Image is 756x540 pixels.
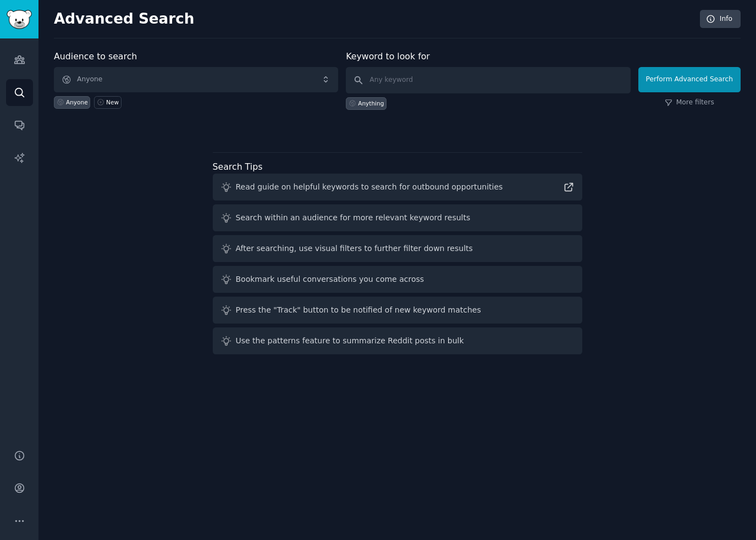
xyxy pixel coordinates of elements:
label: Search Tips [213,162,263,172]
div: Anyone [66,98,88,106]
label: Audience to search [54,51,137,62]
div: Bookmark useful conversations you come across [236,274,424,285]
div: Use the patterns feature to summarize Reddit posts in bulk [236,335,464,347]
div: New [106,98,119,106]
div: After searching, use visual filters to further filter down results [236,243,473,254]
div: Read guide on helpful keywords to search for outbound opportunities [236,181,503,193]
a: More filters [665,98,714,108]
button: Perform Advanced Search [638,67,741,92]
img: GummySearch logo [7,10,32,29]
div: Search within an audience for more relevant keyword results [236,212,471,224]
button: Anyone [54,67,338,92]
div: Anything [358,99,384,107]
div: Press the "Track" button to be notified of new keyword matches [236,304,481,316]
label: Keyword to look for [346,51,430,62]
a: New [94,96,121,109]
a: Info [700,10,741,29]
h2: Advanced Search [54,10,694,28]
input: Any keyword [346,67,630,93]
